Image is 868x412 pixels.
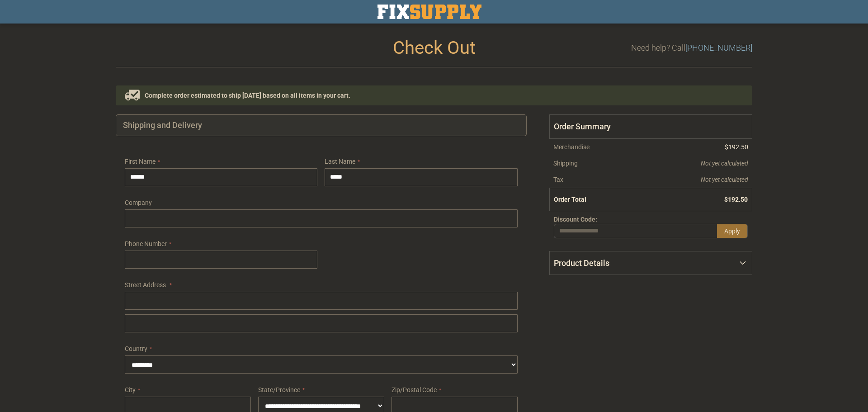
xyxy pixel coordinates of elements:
[553,160,578,167] span: Shipping
[549,171,639,188] th: Tax
[549,139,639,155] th: Merchandise
[116,114,527,136] div: Shipping and Delivery
[554,216,597,223] span: Discount Code:
[377,5,481,19] a: store logo
[145,91,350,100] span: Complete order estimated to ship [DATE] based on all items in your cart.
[125,199,152,206] span: Company
[325,158,355,165] span: Last Name
[554,258,609,268] span: Product Details
[725,143,748,151] span: $192.50
[717,224,748,238] button: Apply
[685,43,752,52] a: [PHONE_NUMBER]
[549,114,752,139] span: Order Summary
[116,38,752,58] h1: Check Out
[125,240,167,247] span: Phone Number
[125,158,156,165] span: First Name
[258,386,300,393] span: State/Province
[554,196,586,203] strong: Order Total
[125,345,147,352] span: Country
[377,5,481,19] img: Fix Industrial Supply
[392,386,437,393] span: Zip/Postal Code
[631,43,752,52] h3: Need help? Call
[701,176,748,183] span: Not yet calculated
[125,386,136,393] span: City
[724,227,740,235] span: Apply
[724,196,748,203] span: $192.50
[701,160,748,167] span: Not yet calculated
[125,281,166,289] span: Street Address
